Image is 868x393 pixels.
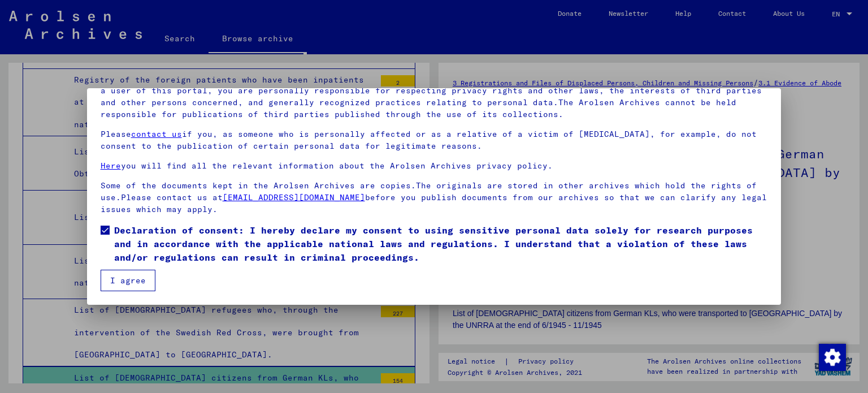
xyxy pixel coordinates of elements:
p: Some of the documents kept in the Arolsen Archives are copies.The originals are stored in other a... [101,180,768,215]
p: Please note that this portal on victims of Nazi [MEDICAL_DATA] contains sensitive data on identif... [101,73,768,120]
a: contact us [131,129,182,139]
span: Declaration of consent: I hereby declare my consent to using sensitive personal data solely for r... [114,223,768,264]
a: Here [101,161,121,171]
img: Change consent [819,344,846,371]
button: I agree [101,270,155,291]
p: Please if you, as someone who is personally affected or as a relative of a victim of [MEDICAL_DAT... [101,128,768,152]
div: Change consent [818,343,845,370]
a: [EMAIL_ADDRESS][DOMAIN_NAME] [223,192,365,202]
p: you will find all the relevant information about the Arolsen Archives privacy policy. [101,160,768,172]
